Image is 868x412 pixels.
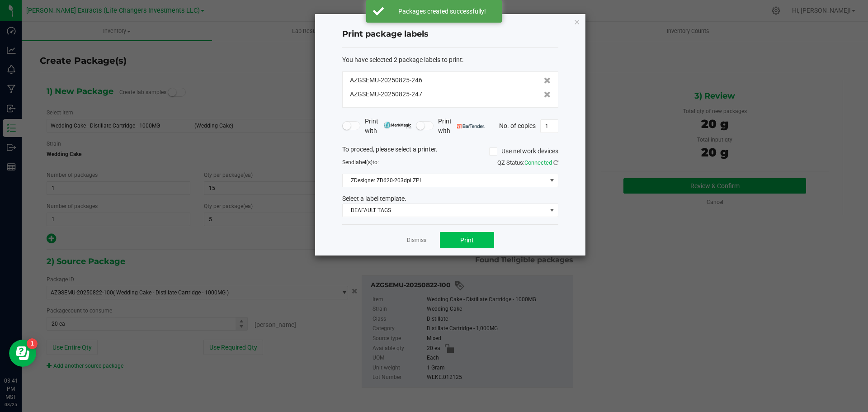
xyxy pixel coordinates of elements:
[457,124,485,128] img: bartender.png
[342,56,462,63] span: You have selected 2 package labels to print
[365,117,411,136] span: Print with
[499,122,536,129] span: No. of copies
[497,159,558,166] span: QZ Status:
[354,159,373,166] span: label(s)
[524,159,552,166] span: Connected
[342,55,558,65] div: :
[384,122,411,128] img: mark_magic_cybra.png
[342,28,558,40] h4: Print package labels
[335,194,565,204] div: Select a label template.
[460,237,474,244] span: Print
[335,145,565,158] div: To proceed, please select a printer.
[27,338,38,349] iframe: Resource center unread badge
[350,90,422,99] span: AZGSEMU-20250825-247
[342,159,379,166] span: Send to:
[407,237,426,244] a: Dismiss
[389,7,495,16] div: Packages created successfully!
[350,76,422,85] span: AZGSEMU-20250825-246
[440,232,494,248] button: Print
[343,204,547,217] span: DEAFAULT TAGS
[343,174,547,187] span: ZDesigner ZD620-203dpi ZPL
[489,147,558,156] label: Use network devices
[438,117,485,136] span: Print with
[9,340,36,367] iframe: Resource center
